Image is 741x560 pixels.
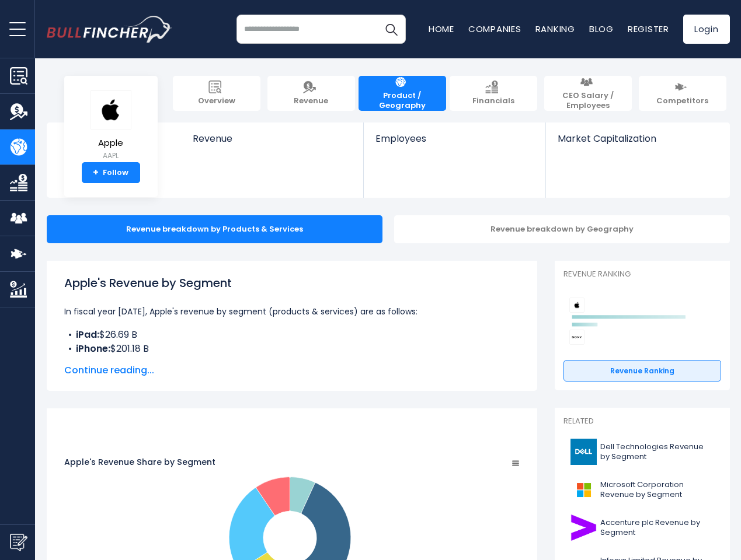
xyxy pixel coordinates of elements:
a: CEO Salary / Employees [544,76,632,111]
a: Go to homepage [47,16,172,43]
a: Product / Geography [359,76,446,111]
span: Apple [91,138,131,148]
tspan: 9.46 % [269,491,285,496]
a: Overview [173,76,260,111]
tspan: 24.59 % [234,527,253,532]
span: Competitors [656,96,708,106]
a: Revenue Ranking [563,360,721,382]
b: iPhone: [76,342,110,355]
a: Blog [589,23,614,35]
li: $26.69 B [64,328,520,342]
a: Companies [468,23,521,35]
img: Apple competitors logo [569,297,585,313]
tspan: 6.83 % [293,489,309,495]
img: DELL logo [570,439,597,465]
span: Revenue [193,133,352,144]
p: Revenue Ranking [563,269,721,279]
a: Revenue [267,76,355,111]
a: +Follow [82,162,140,183]
span: Continue reading... [64,363,520,377]
a: Accenture plc Revenue by Segment [563,512,721,544]
p: Related [563,416,721,426]
span: Accenture plc Revenue by Segment [600,518,714,538]
b: iPad: [76,328,99,341]
div: Revenue breakdown by Geography [394,215,730,243]
a: Register [628,23,669,35]
a: Market Capitalization [546,123,728,164]
span: Product / Geography [364,91,440,111]
a: Revenue [181,123,364,164]
button: Search [377,15,406,44]
a: Ranking [535,23,575,35]
img: ACN logo [570,514,597,541]
span: Market Capitalization [558,133,716,144]
small: AAPL [91,150,131,161]
li: $201.18 B [64,342,520,356]
span: Employees [375,133,534,144]
a: Login [683,15,730,44]
h1: Apple's Revenue by Segment [64,274,520,292]
tspan: Apple's Revenue Share by Segment [64,456,215,468]
a: Financials [450,76,537,111]
span: CEO Salary / Employees [550,91,626,111]
span: Financials [472,96,514,106]
a: Microsoft Corporation Revenue by Segment [563,474,721,506]
a: Competitors [639,76,726,111]
img: Sony Group Corporation competitors logo [569,330,585,345]
span: Dell Technologies Revenue by Segment [600,442,714,462]
a: Employees [364,123,545,164]
a: Dell Technologies Revenue by Segment [563,436,721,468]
span: Overview [198,96,235,106]
span: Microsoft Corporation Revenue by Segment [600,480,714,500]
p: In fiscal year [DATE], Apple's revenue by segment (products & services) are as follows: [64,304,520,318]
div: Revenue breakdown by Products & Services [47,215,382,243]
img: MSFT logo [570,477,597,503]
strong: + [93,167,99,178]
a: Apple AAPL [90,90,132,163]
span: Revenue [294,96,328,106]
img: bullfincher logo [47,16,172,43]
a: Home [429,23,454,35]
